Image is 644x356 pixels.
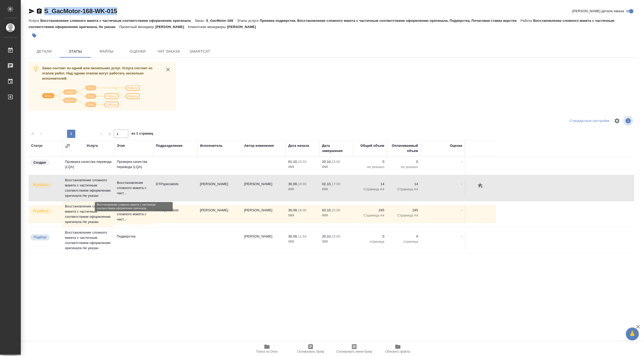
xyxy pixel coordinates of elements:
a: - [461,208,462,212]
button: Скопировать ссылку для ЯМессенджера [29,8,35,14]
span: Оценки [125,48,150,55]
p: 15:00 [332,234,340,238]
span: Детали [32,48,57,55]
p: 2025 [288,164,317,170]
a: - [461,160,462,164]
p: Заказ: [195,19,206,23]
p: не указано [356,164,384,170]
span: Заказ состоит из одной или нескольких услуг. Услуга состоит из этапов работ. Над одним этапом мог... [42,66,152,80]
td: Восстановление сложного макета с частичным соответствием оформлению оригинала Не указан [62,175,114,201]
p: 20.10, [322,160,332,164]
p: страница [390,239,418,244]
p: Клиентские менеджеры [188,25,227,29]
button: Добавить тэг [29,30,40,41]
td: [PERSON_NAME] [242,205,286,223]
div: Статус [31,143,43,148]
td: Восстановление сложного макета с частичным соответствием оформлению оригинала Не указан [62,201,114,227]
p: Подверстка [117,234,151,239]
p: 30.09, [288,182,298,186]
span: Чат заказа [156,48,181,55]
p: 0 [390,159,418,164]
p: 11:54 [298,234,306,238]
td: [PERSON_NAME] [242,231,286,249]
p: 15:00 [332,208,340,212]
button: Сгруппировать [65,143,70,149]
p: Страница А4 [356,187,384,192]
p: 10:33 [298,160,306,164]
span: Файлы [94,48,119,55]
p: 2025 [322,239,351,244]
p: Проверка качества перевода (LQA) [117,159,151,170]
div: Оценка [450,143,462,148]
div: Подразделение [156,143,183,148]
p: 0 [356,234,384,239]
p: Создан [33,160,46,165]
div: Автор изменения [244,143,274,148]
p: 16:00 [298,182,306,186]
p: Приемка подверстки, Восстановление сложного макета с частичным соответствием оформлению оригинала... [260,19,520,23]
span: Настроить таблицу [611,115,623,127]
p: 02.10, [322,182,332,186]
p: Этапы услуги [237,19,260,23]
p: 30.09, [288,234,298,238]
td: Восстановление сложного макета с частичным соответствием оформлению оригинала Не указан [62,254,114,280]
p: Страница А4 [390,213,418,218]
button: close [164,66,172,73]
td: DTPspecialists [153,179,197,197]
span: [PERSON_NAME] детали заказа [572,9,624,14]
p: Восстановление сложного макета с частичным соответствием оформлению оригинала [40,19,194,23]
div: split button [568,117,611,125]
p: 0 [356,159,384,164]
button: 🙏 [626,327,639,340]
span: 🙏 [628,329,637,339]
span: Посмотреть информацию [623,116,634,126]
div: Общий объем [360,143,384,148]
p: 15:00 [332,160,340,164]
p: 2025 [322,164,351,170]
p: Работа [521,19,533,23]
p: страница [356,239,384,244]
p: В работе [33,182,49,187]
p: 2025 [288,213,317,218]
div: Дата начала [288,143,309,148]
p: 2025 [288,187,317,192]
p: 16:00 [298,208,306,212]
div: Оплачиваемый объем [390,143,418,153]
div: Дата завершения [322,143,351,153]
p: 01.10, [288,160,298,164]
p: Страница А4 [356,213,384,218]
td: Проверка качества перевода (LQA) [62,157,114,175]
p: 03.10, [322,208,332,212]
p: 14 [356,182,384,187]
p: 2025 [288,239,317,244]
p: Страница А4 [390,187,418,192]
div: Услуга [86,143,98,148]
td: [PERSON_NAME] [197,205,242,223]
p: 20.10, [322,234,332,238]
p: [PERSON_NAME] [155,25,188,29]
p: 245 [390,208,418,213]
p: 17:00 [332,182,340,186]
p: 14 [390,182,418,187]
button: Скопировать ссылку [36,8,42,14]
p: Восстановление сложного макета с част... [117,180,151,196]
p: 2025 [322,187,351,192]
p: Подбор [33,235,46,240]
span: Этапы [63,48,88,55]
td: DTPspecialists [153,205,197,223]
a: S_GacMotor-168-WK-015 [44,8,117,15]
div: Исполнитель [200,143,223,148]
p: Проектный менеджер [119,25,155,29]
a: - [461,234,462,238]
span: из 1 страниц [131,130,153,138]
p: 2025 [322,213,351,218]
p: 0 [390,234,418,239]
a: - [461,182,462,186]
button: Добавить оценку [476,182,485,190]
p: Услуга [29,19,40,23]
p: S_GacMotor-168 [206,19,237,23]
span: SmartCat [187,48,212,55]
td: [PERSON_NAME] [242,179,286,197]
p: [PERSON_NAME] [227,25,260,29]
p: не указано [390,164,418,170]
